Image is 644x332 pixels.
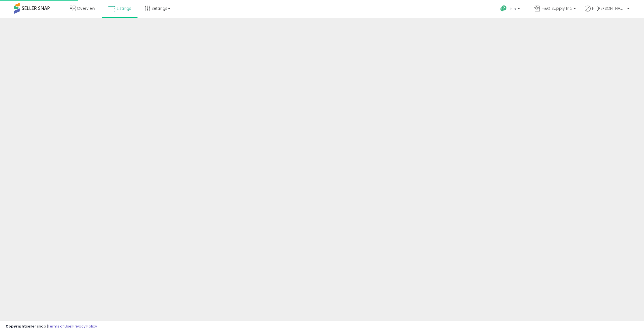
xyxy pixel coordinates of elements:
[542,6,572,11] span: H&G Supply Inc
[77,6,95,11] span: Overview
[496,1,525,18] a: Help
[117,6,131,11] span: Listings
[508,6,516,11] span: Help
[585,6,629,18] a: Hi [PERSON_NAME]
[592,6,626,11] span: Hi [PERSON_NAME]
[500,5,507,12] i: Get Help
